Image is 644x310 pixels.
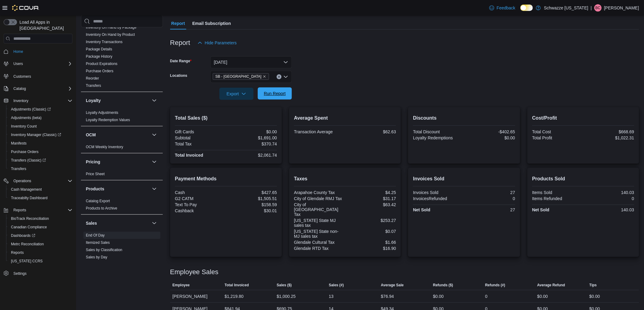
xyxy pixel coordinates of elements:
[9,140,72,147] span: Manifests
[13,208,26,213] span: Reports
[6,156,75,165] a: Transfers (Classic)
[277,283,292,288] span: Sales ($)
[6,114,75,122] button: Adjustments (beta)
[13,98,28,103] span: Inventory
[11,177,72,185] span: Operations
[6,139,75,148] button: Manifests
[13,179,31,183] span: Operations
[86,233,105,238] span: End Of Day
[11,206,72,214] span: Reports
[604,4,639,12] p: [PERSON_NAME]
[175,153,203,158] strong: Total Invoiced
[11,177,34,185] button: Operations
[175,190,225,195] div: Cash
[171,17,185,29] span: Report
[11,166,26,171] span: Transfers
[86,47,112,51] a: Package Details
[13,86,26,91] span: Catalog
[11,250,24,255] span: Reports
[11,73,33,80] a: Customers
[413,129,463,134] div: Total Discount
[13,49,23,54] span: Home
[170,73,187,78] label: Locations
[6,223,75,231] button: Canadian Compliance
[584,129,634,134] div: $668.69
[175,175,277,182] h2: Payment Methods
[277,293,296,300] div: $1,000.25
[6,214,75,223] button: BioTrack Reconciliation
[81,170,163,180] div: Pricing
[195,37,239,49] button: Hide Parameters
[86,118,130,122] a: Loyalty Redemption Values
[6,240,75,248] button: Metrc Reconciliation
[596,4,601,12] span: BC
[86,61,117,66] span: Product Expirations
[86,32,135,37] span: Inventory On Hand by Product
[487,2,518,14] a: Feedback
[537,283,565,288] span: Average Refund
[346,129,396,134] div: $62.63
[86,62,117,66] a: Product Expirations
[86,248,122,252] a: Sales by Classification
[532,196,582,201] div: Items Refunded
[9,223,49,231] a: Canadian Compliance
[465,190,515,195] div: 27
[1,47,75,56] button: Home
[6,131,75,139] a: Inventory Manager (Classic)
[13,74,31,79] span: Customers
[1,60,75,68] button: Users
[11,48,72,55] span: Home
[584,135,634,140] div: $1,022.31
[258,87,292,100] button: Run Report
[86,233,105,237] a: End Of Day
[9,249,26,256] a: Reports
[9,131,72,138] span: Inventory Manager (Classic)
[86,255,107,259] a: Sales by Day
[381,283,404,288] span: Average Sale
[11,158,46,163] span: Transfers (Classic)
[86,39,123,44] span: Inventory Transactions
[9,240,46,248] a: Metrc Reconciliation
[86,69,114,73] a: Purchase Orders
[6,165,75,173] button: Transfers
[175,208,225,213] div: Cashback
[485,293,488,300] div: 0
[346,218,396,223] div: $253.27
[9,140,29,147] a: Manifests
[264,90,286,97] span: Run Report
[170,290,222,302] div: [PERSON_NAME]
[227,141,277,146] div: $370.74
[151,131,158,138] button: OCM
[9,232,38,239] a: Dashboards
[294,202,344,217] div: City of [GEOGRAPHIC_DATA] Tax
[11,233,35,238] span: Dashboards
[86,240,110,245] span: Itemized Sales
[11,124,37,129] span: Inventory Count
[9,157,48,164] a: Transfers (Classic)
[6,231,75,240] a: Dashboards
[86,255,107,260] span: Sales by Day
[346,196,396,201] div: $31.17
[294,240,344,245] div: Glendale Cultural Tax
[11,216,49,221] span: BioTrack Reconciliation
[11,225,47,230] span: Canadian Compliance
[294,114,396,122] h2: Average Spent
[1,97,75,105] button: Inventory
[11,72,72,80] span: Customers
[9,194,50,202] a: Traceabilty Dashboard
[151,185,158,192] button: Products
[532,114,634,122] h2: Cost/Profit
[11,85,28,92] button: Catalog
[11,196,47,200] span: Traceabilty Dashboard
[86,76,99,80] a: Reorder
[225,283,249,288] span: Total Invoiced
[346,246,396,251] div: $16.90
[9,123,72,130] span: Inventory Count
[86,97,149,104] button: Loyalty
[86,54,112,59] span: Package History
[9,106,72,113] span: Adjustments (Classic)
[86,111,118,115] a: Loyalty Adjustments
